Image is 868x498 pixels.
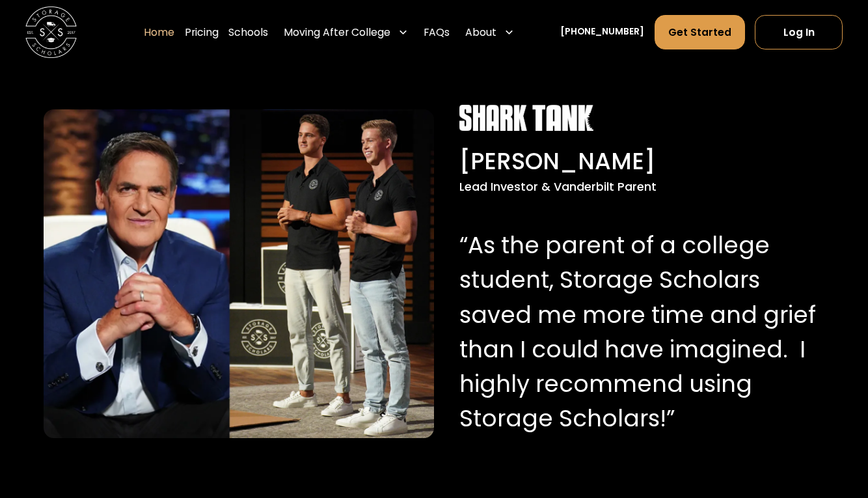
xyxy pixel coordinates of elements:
[44,109,434,439] img: Mark Cuban with Storage Scholar's co-founders, Sam and Matt.
[228,14,268,50] a: Schools
[755,15,842,49] a: Log In
[459,178,819,196] div: Lead Investor & Vanderbilt Parent
[465,24,496,40] div: About
[284,24,390,40] div: Moving After College
[459,105,593,131] img: Shark Tank white logo.
[185,14,219,50] a: Pricing
[560,25,644,39] a: [PHONE_NUMBER]
[459,228,819,436] p: “As the parent of a college student, Storage Scholars saved me more time and grief than I could h...
[278,14,413,50] div: Moving After College
[424,14,450,50] a: FAQs
[144,14,174,50] a: Home
[25,7,77,58] img: Storage Scholars main logo
[460,14,519,50] div: About
[655,15,744,49] a: Get Started
[459,144,819,178] div: [PERSON_NAME]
